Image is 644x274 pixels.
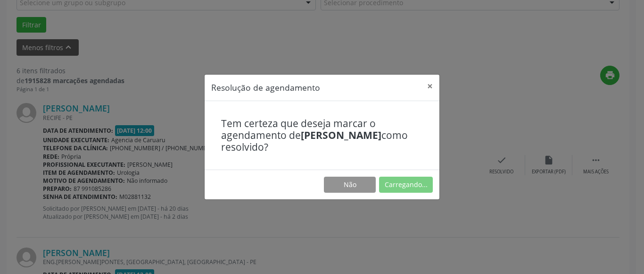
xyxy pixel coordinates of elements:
[221,118,423,154] h4: Tem certeza que deseja marcar o agendamento de como resolvido?
[301,128,381,142] b: [PERSON_NAME]
[211,81,320,94] h5: Resolução de agendamento
[379,177,433,193] button: Carregando...
[324,177,376,193] button: Não
[421,75,439,98] button: Close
